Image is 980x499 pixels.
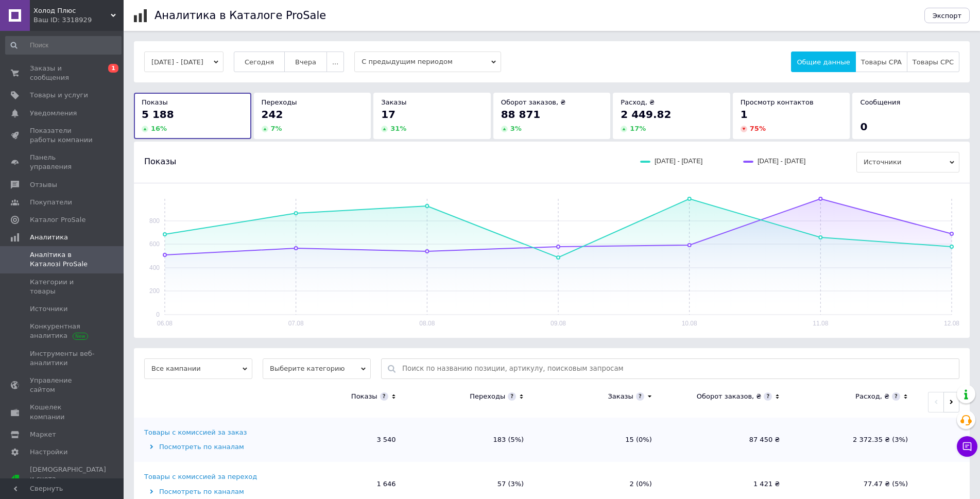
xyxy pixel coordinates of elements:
[149,217,160,225] text: 800
[142,108,174,121] span: 5 188
[30,153,95,171] span: Панель управления
[154,9,326,22] h1: Аналитика в Каталоге ProSale
[697,392,762,401] div: Оборот заказов, ₴
[144,428,247,437] div: Товары с комиссией за заказ
[855,51,907,72] button: Товары CPA
[263,358,371,379] span: Выберите категорию
[108,64,118,73] span: 1
[295,58,316,66] span: Вчера
[470,392,505,401] div: Переходы
[381,98,406,106] span: Заказы
[30,180,57,190] span: Отзывы
[944,320,959,327] text: 12.08
[33,15,124,25] div: Ваш ID: 3318929
[924,8,970,23] button: Экспорт
[402,359,954,378] input: Поиск по названию позиции, артикулу, поисковым запросам
[797,58,850,66] span: Общие данные
[234,51,285,72] button: Сегодня
[33,6,111,15] span: Холод Плюс
[790,418,918,462] td: 2 372.35 ₴ (3%)
[30,64,95,82] span: Заказы и сообщения
[855,392,889,401] div: Расход, ₴
[30,198,72,207] span: Покупатели
[30,278,95,296] span: Категории и товары
[856,152,959,173] span: Источники
[501,98,566,106] span: Оборот заказов, ₴
[288,320,304,327] text: 07.08
[630,125,646,132] span: 17 %
[860,121,867,133] span: 0
[30,304,67,314] span: Источники
[284,51,327,72] button: Вчера
[813,320,828,327] text: 11.08
[750,125,766,132] span: 75 %
[419,320,435,327] text: 08.08
[5,36,122,55] input: Поиск
[151,125,167,132] span: 16 %
[149,264,160,271] text: 400
[326,51,344,72] button: ...
[933,12,961,20] span: Экспорт
[30,349,95,368] span: Инструменты веб-аналитики
[534,418,662,462] td: 15 (0%)
[144,442,276,452] div: Посмотреть по каналам
[791,51,855,72] button: Общие данные
[30,215,85,225] span: Каталог ProSale
[30,91,88,100] span: Товары и услуги
[381,108,396,121] span: 17
[510,125,522,132] span: 3 %
[682,320,697,327] text: 10.08
[406,418,535,462] td: 183 (5%)
[144,472,257,481] div: Товары с комиссией за переход
[144,51,223,72] button: [DATE] - [DATE]
[149,287,160,295] text: 200
[30,430,56,439] span: Маркет
[662,418,790,462] td: 87 450 ₴
[30,126,95,145] span: Показатели работы компании
[262,98,297,106] span: Переходы
[30,109,77,118] span: Уведомления
[278,418,406,462] td: 3 540
[621,98,655,106] span: Расход, ₴
[144,156,176,167] span: Показы
[144,487,276,496] div: Посмотреть по каналам
[149,240,160,248] text: 600
[144,358,252,379] span: Все кампании
[390,125,406,132] span: 31 %
[30,322,95,340] span: Конкурентная аналитика
[957,436,977,457] button: Чат с покупателем
[907,51,959,72] button: Товары CPC
[157,320,173,327] text: 06.08
[30,448,67,457] span: Настройки
[30,403,95,421] span: Кошелек компании
[551,320,566,327] text: 09.08
[262,108,283,121] span: 242
[271,125,282,132] span: 7 %
[30,250,95,269] span: Аналітика в Каталозі ProSale
[741,108,748,121] span: 1
[621,108,671,121] span: 2 449.82
[30,376,95,394] span: Управление сайтом
[156,311,160,318] text: 0
[501,108,541,121] span: 88 871
[30,465,106,493] span: [DEMOGRAPHIC_DATA] и счета
[913,58,954,66] span: Товары CPC
[861,58,902,66] span: Товары CPA
[351,392,377,401] div: Показы
[741,98,814,106] span: Просмотр контактов
[332,58,338,66] span: ...
[860,98,900,106] span: Сообщения
[608,392,633,401] div: Заказы
[30,233,68,242] span: Аналитика
[354,51,501,72] span: С предыдущим периодом
[245,58,274,66] span: Сегодня
[142,98,168,106] span: Показы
